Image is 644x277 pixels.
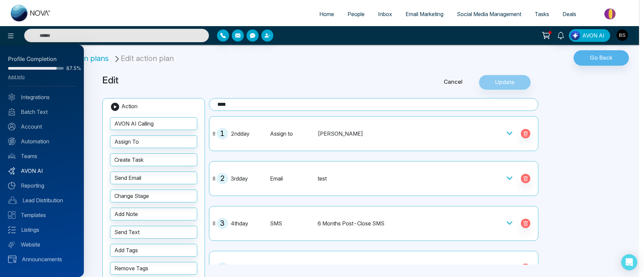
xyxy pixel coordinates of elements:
[8,138,15,145] img: Automation.svg
[8,152,15,160] img: team.svg
[8,108,15,116] img: batch_text_white.png
[8,196,76,204] a: Lead Distribution
[8,240,76,249] a: Website
[8,167,76,175] a: AVON AI
[8,241,15,248] img: Website.svg
[66,66,76,71] span: 87.5%
[8,123,15,130] img: Account.svg
[8,211,76,219] a: Templates
[8,137,76,145] a: Automation
[8,93,15,101] img: Integrated.svg
[8,256,16,263] img: announcements.svg
[8,167,15,175] img: Avon-AI.svg
[8,74,25,79] a: Add Info
[8,226,16,233] img: Listings.svg
[8,211,15,219] img: Templates.svg
[8,182,76,190] a: Reporting
[8,197,17,204] img: Lead-dist.svg
[8,152,76,160] a: Teams
[8,182,15,189] img: Reporting.svg
[8,255,76,263] a: Announcements
[8,108,76,116] a: Batch Text
[621,254,637,270] div: Open Intercom Messenger
[8,226,76,234] a: Listings
[8,93,76,101] a: Integrations
[8,55,76,64] div: Profile Completion
[8,123,76,131] a: Account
